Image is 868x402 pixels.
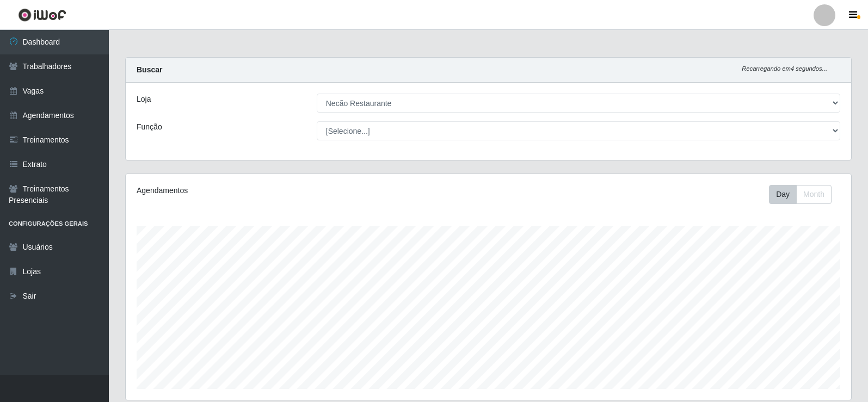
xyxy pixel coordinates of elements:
strong: Buscar [137,65,162,74]
i: Recarregando em 4 segundos... [742,65,827,72]
div: Agendamentos [137,185,420,196]
label: Função [137,121,162,133]
button: Month [796,185,832,204]
button: Day [769,185,797,204]
label: Loja [137,94,151,105]
div: First group [769,185,832,204]
div: Toolbar with button groups [769,185,840,204]
img: CoreUI Logo [18,8,66,22]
